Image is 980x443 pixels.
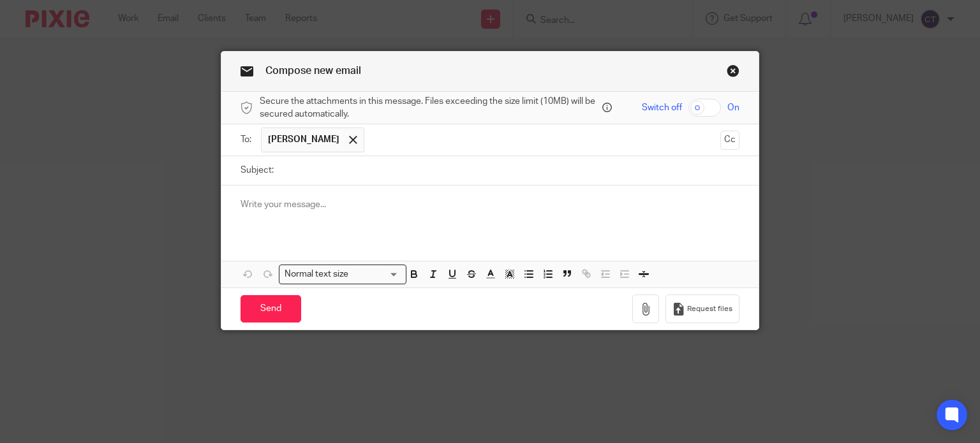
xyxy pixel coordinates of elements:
span: On [727,101,739,114]
span: Secure the attachments in this message. Files exceeding the size limit (10MB) will be secured aut... [260,95,599,121]
button: Request files [665,294,739,323]
span: Request files [687,304,732,314]
span: [PERSON_NAME] [268,133,339,146]
input: Search for option [353,268,399,281]
a: Close this dialog window [727,64,739,82]
span: Normal text size [282,268,352,281]
label: Subject: [241,164,274,177]
span: Compose new email [265,66,361,76]
div: Search for option [279,265,406,284]
button: Cc [720,131,739,150]
span: Switch off [642,101,682,114]
label: To: [241,133,255,146]
input: Send [241,295,301,323]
